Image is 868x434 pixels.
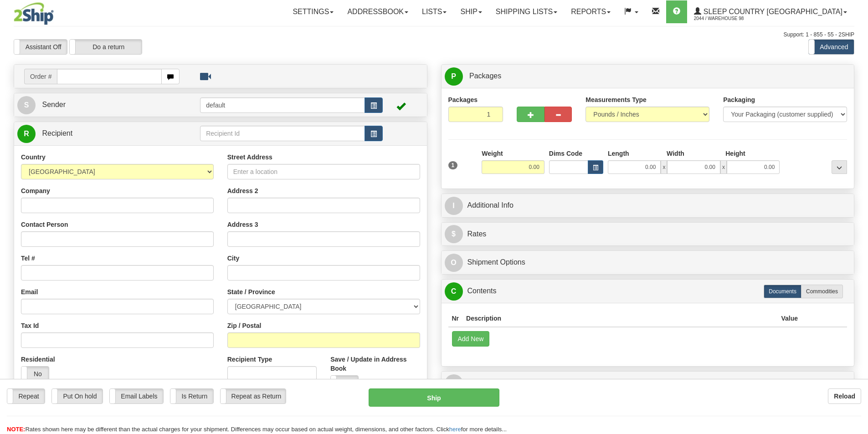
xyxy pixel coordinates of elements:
[445,253,851,272] a: OShipment Options
[586,95,647,104] label: Measurements Type
[725,149,745,158] label: Height
[227,355,272,364] label: Recipient Type
[445,374,851,393] a: RReturn Shipment
[482,149,503,158] label: Weight
[24,69,57,84] span: Order #
[489,0,564,23] a: Shipping lists
[14,31,854,39] div: Support: 1 - 855 - 55 - 2SHIP
[564,0,617,23] a: Reports
[21,287,38,296] label: Email
[667,149,684,158] label: Width
[701,8,842,15] span: Sleep Country [GEOGRAPHIC_DATA]
[445,225,851,244] a: $Rates
[777,310,801,327] th: Value
[445,67,463,86] span: P
[17,96,200,114] a: S Sender
[227,164,420,179] input: Enter a location
[452,331,490,347] button: Add New
[14,2,54,25] img: logo2044.jpg
[445,374,463,393] span: R
[694,14,762,23] span: 2044 / Warehouse 98
[21,220,68,229] label: Contact Person
[720,160,727,174] span: x
[7,426,25,433] span: NOTE:
[445,282,851,301] a: CContents
[415,0,453,23] a: Lists
[608,149,629,158] label: Length
[7,389,45,403] label: Repeat
[227,254,239,263] label: City
[221,389,286,403] label: Repeat as Return
[170,389,213,403] label: Is Return
[469,72,501,80] span: Packages
[286,0,340,23] a: Settings
[445,197,463,215] span: I
[227,220,258,229] label: Address 3
[448,161,458,169] span: 1
[14,40,67,54] label: Assistant Off
[832,160,847,174] div: ...
[340,0,415,23] a: Addressbook
[227,321,262,330] label: Zip / Postal
[227,186,258,195] label: Address 2
[21,186,50,195] label: Company
[801,285,843,298] label: Commodities
[687,0,854,23] a: Sleep Country [GEOGRAPHIC_DATA] 2044 / Warehouse 98
[42,101,66,108] span: Sender
[445,67,851,86] a: P Packages
[21,153,46,162] label: Country
[764,285,801,298] label: Documents
[449,426,461,433] a: here
[21,254,35,263] label: Tel #
[200,126,365,141] input: Recipient Id
[809,40,854,54] label: Advanced
[227,153,272,162] label: Street Address
[330,355,420,373] label: Save / Update in Address Book
[227,287,275,296] label: State / Province
[834,393,855,400] b: Reload
[17,124,180,143] a: R Recipient
[42,129,72,137] span: Recipient
[17,96,36,114] span: S
[723,95,755,104] label: Packaging
[453,0,488,23] a: Ship
[445,225,463,243] span: $
[331,376,358,390] label: No
[462,310,777,327] th: Description
[52,389,103,403] label: Put On hold
[448,95,478,104] label: Packages
[21,355,55,364] label: Residential
[70,40,142,54] label: Do a return
[445,254,463,272] span: O
[445,282,463,301] span: C
[661,160,667,174] span: x
[448,310,463,327] th: Nr
[445,196,851,215] a: IAdditional Info
[369,388,499,407] button: Ship
[549,149,582,158] label: Dims Code
[200,97,365,113] input: Sender Id
[21,367,49,381] label: No
[847,170,867,263] iframe: chat widget
[21,321,39,330] label: Tax Id
[110,389,163,403] label: Email Labels
[828,388,861,404] button: Reload
[17,125,36,143] span: R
